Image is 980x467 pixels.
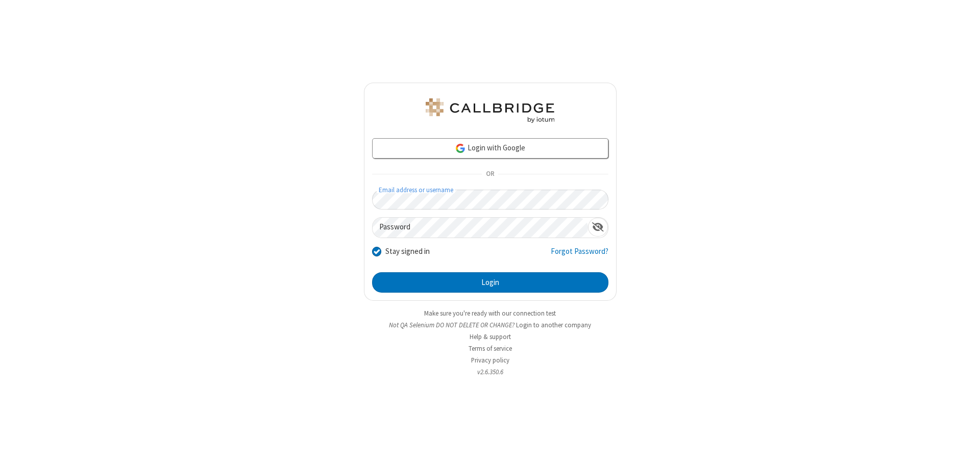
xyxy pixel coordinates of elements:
button: Login to another company [516,320,591,330]
img: QA Selenium DO NOT DELETE OR CHANGE [424,98,556,123]
img: google-icon.png [455,143,466,154]
button: Login [372,272,608,293]
input: Password [373,218,588,238]
a: Login with Google [372,138,608,159]
a: Forgot Password? [551,246,608,265]
a: Terms of service [469,344,512,353]
li: v2.6.350.6 [364,367,617,377]
a: Make sure you're ready with our connection test [424,309,556,318]
span: OR [482,167,498,181]
div: Show password [588,218,608,237]
li: Not QA Selenium DO NOT DELETE OR CHANGE? [364,320,617,330]
label: Stay signed in [385,246,430,257]
input: Email address or username [372,190,608,210]
a: Help & support [470,332,511,341]
a: Privacy policy [471,356,509,365]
